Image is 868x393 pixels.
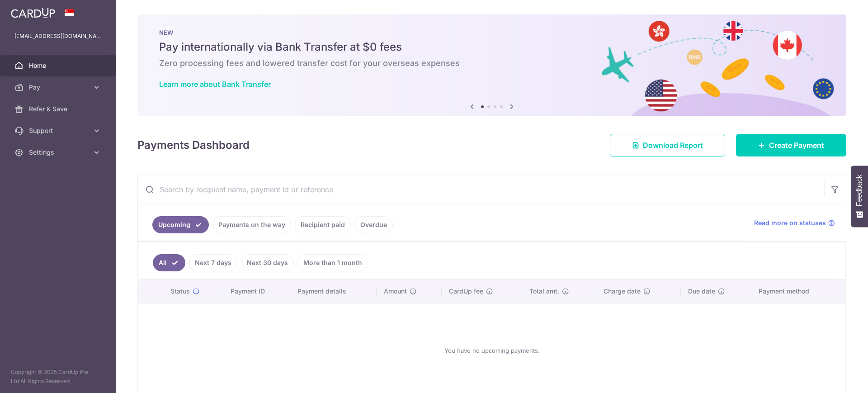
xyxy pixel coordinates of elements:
a: Next 7 days [189,254,237,271]
a: Read more on statuses [754,218,835,227]
span: Download Report [643,140,703,151]
a: More than 1 month [297,254,368,271]
span: Status [170,287,190,296]
span: Read more on statuses [754,218,826,227]
span: Home [29,61,89,70]
th: Payment details [290,279,377,303]
span: Amount [384,287,407,296]
a: Learn more about Bank Transfer [159,80,271,89]
button: Feedback - Show survey [851,166,868,227]
a: Create Payment [736,134,846,156]
p: NEW [159,29,825,36]
img: CardUp [11,7,55,18]
span: Charge date [604,287,641,296]
a: Payments on the way [212,216,291,233]
input: Search by recipient name, payment id or reference [138,175,824,204]
div: You have no upcoming payments. [149,311,835,390]
img: Bank transfer banner [137,14,846,116]
h5: Pay internationally via Bank Transfer at $0 fees [159,40,825,54]
a: Download Report [610,134,725,156]
th: Payment method [751,279,845,303]
span: Total amt. [529,287,559,296]
a: Overdue [354,216,393,233]
span: CardUp fee [449,287,483,296]
a: All [153,254,185,271]
span: Refer & Save [29,104,89,114]
span: Create Payment [769,140,824,151]
a: Recipient paid [295,216,351,233]
h6: Zero processing fees and lowered transfer cost for your overseas expenses [159,58,825,69]
span: Settings [29,148,89,157]
a: Next 30 days [241,254,294,271]
span: Support [29,126,89,135]
span: Due date [688,287,715,296]
h4: Payments Dashboard [137,137,250,153]
a: Upcoming [152,216,209,233]
span: Pay [29,83,89,92]
th: Payment ID [223,279,290,303]
span: Feedback [855,175,863,206]
p: [EMAIL_ADDRESS][DOMAIN_NAME] [14,32,101,41]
